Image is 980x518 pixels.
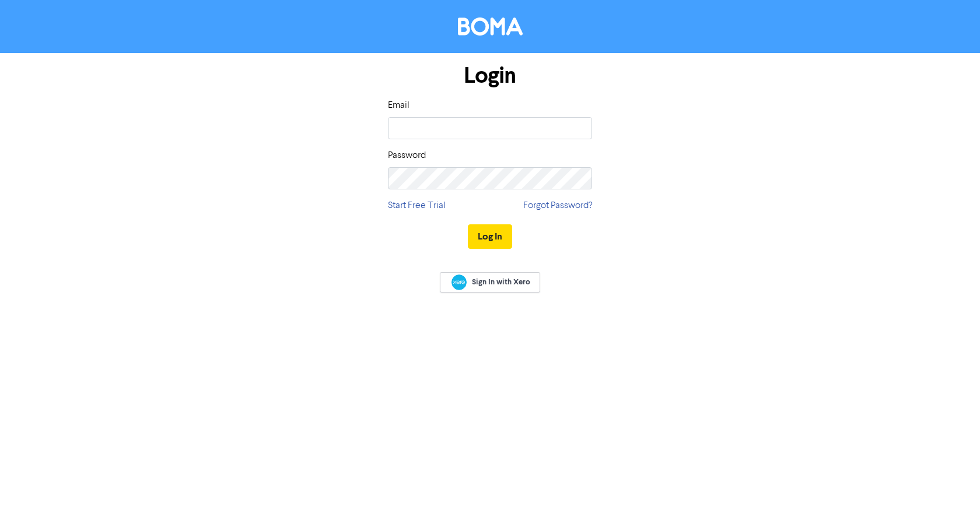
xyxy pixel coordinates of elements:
label: Password [388,149,426,163]
img: Xero logo [452,274,467,290]
h1: Login [388,62,592,89]
span: Sign In with Xero [472,277,530,287]
img: BOMA Logo [458,17,523,36]
label: Email [388,98,409,112]
button: Log In [468,224,512,249]
a: Sign In with Xero [440,272,540,293]
a: Forgot Password? [523,199,592,213]
a: Start Free Trial [388,199,446,213]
